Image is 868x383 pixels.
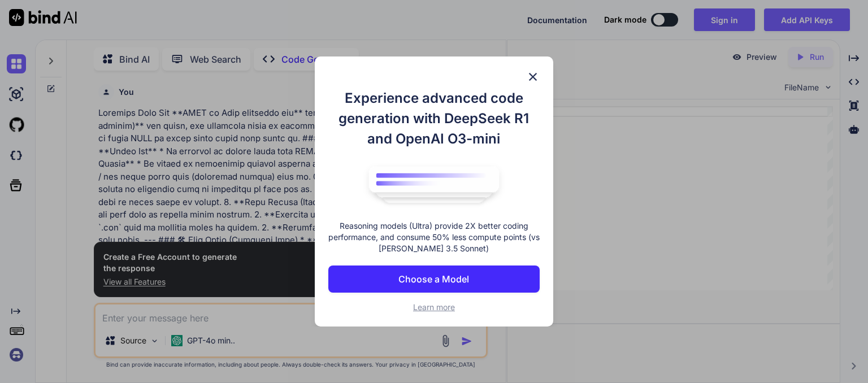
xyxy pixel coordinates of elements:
img: close [526,70,540,84]
p: Choose a Model [398,272,469,286]
span: Learn more [413,302,455,312]
button: Choose a Model [328,266,540,293]
h1: Experience advanced code generation with DeepSeek R1 and OpenAI O3-mini [328,88,540,149]
p: Reasoning models (Ultra) provide 2X better coding performance, and consume 50% less compute point... [328,220,540,254]
img: bind logo [361,160,507,209]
